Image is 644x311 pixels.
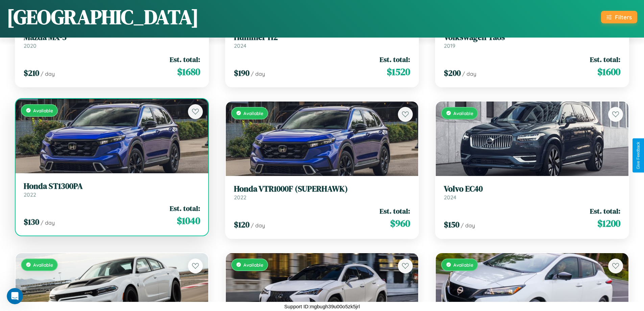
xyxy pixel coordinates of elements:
[24,181,200,191] h3: Honda ST1300PA
[390,217,410,230] span: $ 960
[453,110,473,116] span: Available
[462,70,476,77] span: / day
[243,110,263,116] span: Available
[234,32,410,42] h3: Hummer H2
[590,54,620,64] span: Est. total:
[243,262,263,268] span: Available
[444,67,461,79] span: $ 200
[24,42,37,49] span: 2020
[444,32,620,49] a: Volkswagen Taos2019
[33,108,53,113] span: Available
[461,222,475,229] span: / day
[251,70,265,77] span: / day
[24,67,39,79] span: $ 210
[444,32,620,42] h3: Volkswagen Taos
[444,219,459,230] span: $ 150
[234,67,249,79] span: $ 190
[615,14,632,21] div: Filters
[234,219,249,230] span: $ 120
[24,32,200,42] h3: Mazda MX-5
[380,54,410,64] span: Est. total:
[251,222,265,229] span: / day
[24,216,39,227] span: $ 130
[590,206,620,216] span: Est. total:
[24,32,200,49] a: Mazda MX-52020
[170,54,200,64] span: Est. total:
[24,181,200,198] a: Honda ST1300PA2022
[387,65,410,79] span: $ 1520
[444,184,620,194] h3: Volvo EC40
[234,194,246,201] span: 2022
[234,42,246,49] span: 2024
[597,217,620,230] span: $ 1200
[444,42,455,49] span: 2019
[380,206,410,216] span: Est. total:
[7,288,23,304] iframe: Intercom live chat
[234,32,410,49] a: Hummer H22024
[444,184,620,201] a: Volvo EC402024
[177,65,200,79] span: $ 1680
[41,70,55,77] span: / day
[453,262,473,268] span: Available
[636,142,641,169] div: Give Feedback
[170,203,200,213] span: Est. total:
[234,184,410,194] h3: Honda VTR1000F (SUPERHAWK)
[41,219,55,226] span: / day
[24,191,36,198] span: 2022
[284,302,360,311] p: Support ID: mgbugh39u00o5zk5jrl
[597,65,620,79] span: $ 1600
[234,184,410,201] a: Honda VTR1000F (SUPERHAWK)2022
[444,194,456,201] span: 2024
[177,214,200,227] span: $ 1040
[601,11,637,23] button: Filters
[33,262,53,268] span: Available
[7,3,199,31] h1: [GEOGRAPHIC_DATA]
